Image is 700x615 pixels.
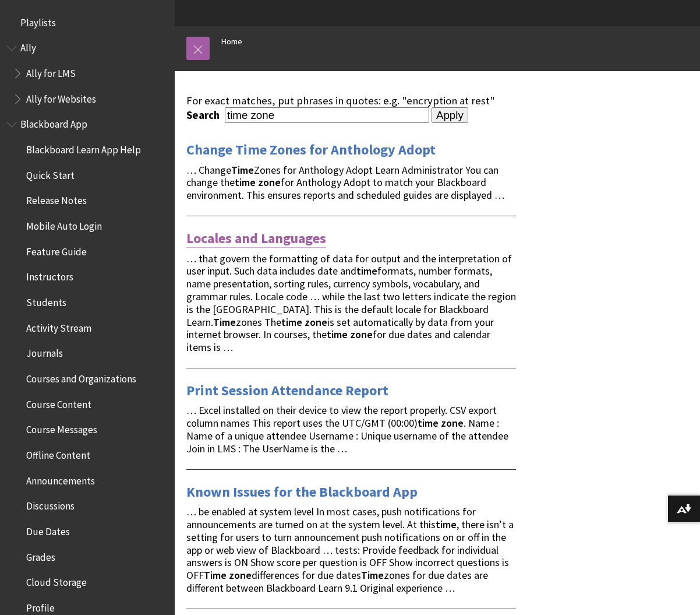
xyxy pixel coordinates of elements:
nav: Book outline for Anthology Ally Help [7,38,168,109]
a: Locales and Languages [186,229,326,248]
strong: zone [258,175,281,189]
span: … be enabled at system level In most cases, push notifications for announcements are turned on at... [186,505,514,595]
strong: Time [204,568,227,582]
span: Feature Guide [26,242,87,258]
a: Home [221,34,242,49]
div: For exact matches, put phrases in quotes: e.g. "encryption at rest" [186,94,516,107]
label: Search [186,108,222,122]
a: Known Issues for the Blackboard App [186,483,418,501]
a: Print Session Attendance Report [186,381,388,400]
span: Announcements [26,471,95,487]
strong: zone [441,416,464,430]
strong: zone [229,568,252,582]
strong: time [327,328,348,341]
span: Blackboard App [20,115,87,131]
a: Change Time Zones for Anthology Adopt [186,140,436,159]
strong: zone [350,328,373,341]
span: Journals [26,344,63,360]
span: Offline Content [26,445,90,461]
strong: Time [361,568,384,582]
span: Mobile Auto Login [26,216,102,232]
span: … Change Zones for Anthology Adopt Learn Administrator You can change the for Anthology Adopt to ... [186,163,504,202]
span: Courses and Organizations [26,369,136,385]
span: Cloud Storage [26,572,87,588]
span: Activity Stream [26,318,91,334]
span: Quick Start [26,166,75,181]
span: Ally for Websites [26,89,96,105]
strong: Time [231,163,254,177]
strong: zone [305,315,327,329]
input: Apply [432,107,468,124]
span: Grades [26,547,55,563]
span: Discussions [26,496,75,512]
strong: time [436,518,457,531]
span: Profile [26,598,55,614]
strong: time [281,315,302,329]
strong: time [418,416,439,430]
strong: Time [213,315,236,329]
span: Course Messages [26,420,97,436]
span: Release Notes [26,191,87,207]
span: Blackboard Learn App Help [26,140,141,156]
span: … that govern the formatting of data for output and the interpretation of user input. Such data i... [186,252,516,354]
span: Ally [20,38,36,54]
span: Ally for LMS [26,64,76,79]
strong: time [356,264,377,277]
strong: time [235,175,256,189]
span: Course Content [26,395,91,410]
span: … Excel installed on their device to view the report properly. CSV export column names This repor... [186,403,508,455]
span: Instructors [26,268,73,283]
span: Students [26,293,66,308]
span: Due Dates [26,522,70,537]
nav: Book outline for Playlists [7,13,168,33]
span: Playlists [20,13,56,29]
